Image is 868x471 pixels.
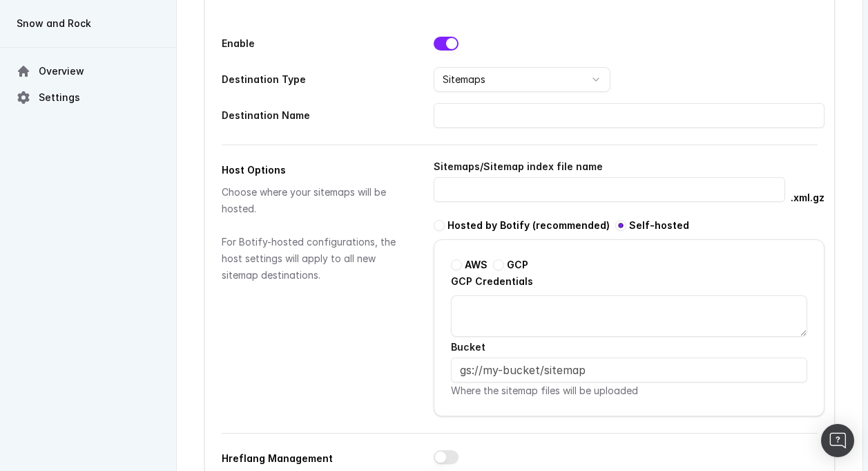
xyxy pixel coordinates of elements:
[507,257,528,273] label: GCP
[791,190,824,206] div: .xml.gz
[222,184,401,284] div: Choose where your sitemaps will be hosted. For Botify-hosted configurations, the host settings wi...
[222,103,401,128] label: Destination Name
[434,162,785,177] label: Sitemaps/Sitemap index file name
[11,85,166,110] a: Settings
[222,67,401,92] label: Destination Type
[11,59,166,84] a: Overview
[629,217,689,234] label: Self-hosted
[451,275,533,293] label: GCP Credentials
[222,162,401,178] h2: Host Options
[222,31,401,56] label: Enable
[465,257,488,273] label: AWS
[821,424,854,457] div: Open Intercom Messenger
[451,382,807,399] p: Where the sitemap files will be uploaded
[447,217,610,234] label: Hosted by Botify (recommended)
[222,450,401,467] h2: Hreflang Management
[451,358,807,382] input: gs://my-bucket/sitemap
[11,11,166,36] button: Snow and Rock
[451,342,807,358] label: Bucket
